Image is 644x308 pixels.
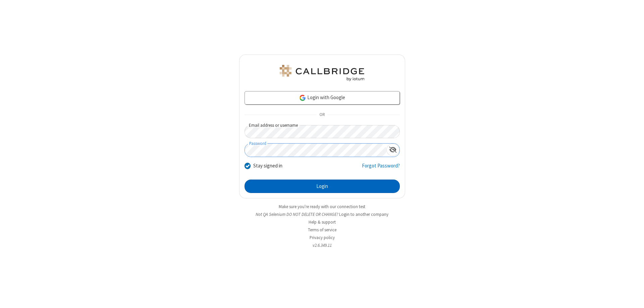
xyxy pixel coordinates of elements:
img: QA Selenium DO NOT DELETE OR CHANGE [278,65,366,81]
img: google-icon.png [299,94,306,102]
a: Terms of service [308,227,336,233]
input: Email address or username [245,125,400,138]
span: OR [317,110,327,120]
a: Privacy policy [310,235,335,240]
label: Stay signed in [253,162,282,170]
button: Login [245,180,400,193]
a: Make sure you're ready with our connection test [279,204,365,209]
a: Forgot Password? [362,162,400,175]
button: Login to another company [339,211,388,218]
li: Not QA Selenium DO NOT DELETE OR CHANGE? [239,211,405,218]
input: Password [245,144,386,157]
div: Show password [386,144,399,156]
a: Login with Google [245,91,400,105]
li: v2.6.349.11 [239,242,405,248]
a: Help & support [309,219,336,225]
